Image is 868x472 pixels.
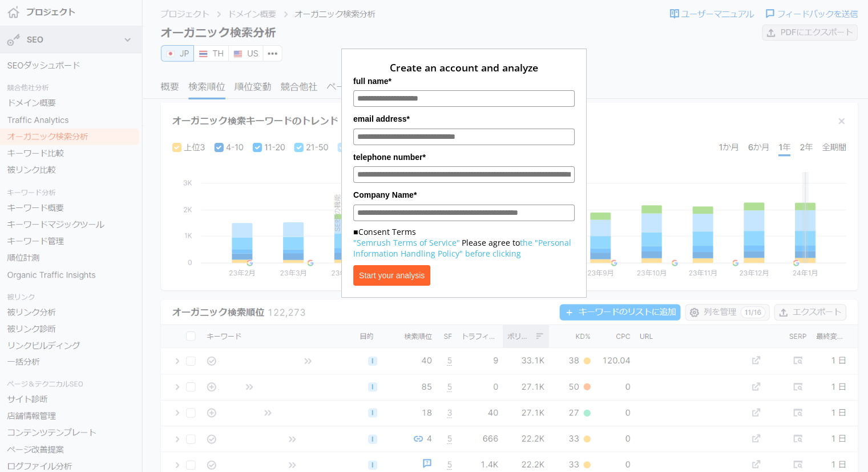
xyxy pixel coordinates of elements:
[353,190,417,199] font: Company Name*
[353,237,460,248] a: "Semrush Terms of Service"
[390,61,538,74] font: Create an account and analyze
[353,114,410,123] font: email address*
[353,77,391,86] font: full name*
[353,265,430,286] button: Start your analysis
[462,237,520,248] font: Please agree to
[359,271,425,280] font: Start your analysis
[353,226,415,237] font: ■Consent Terms
[353,237,571,259] a: the "Personal Information Handling Policy" before clicking
[353,153,426,162] font: telephone number*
